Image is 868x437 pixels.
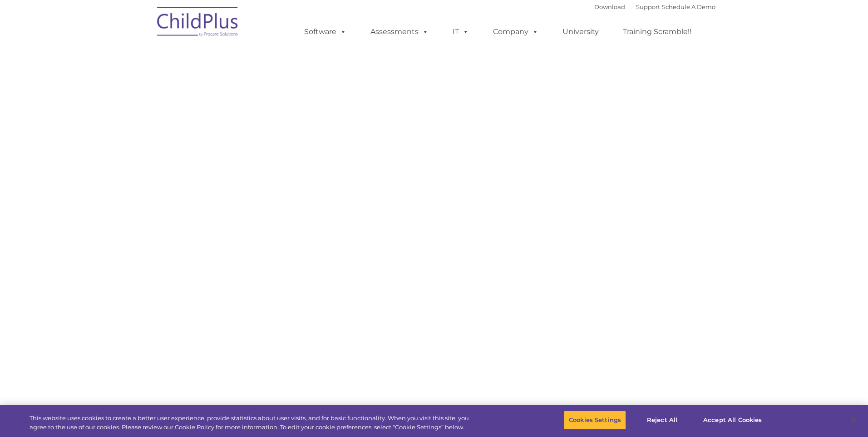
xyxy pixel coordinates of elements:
a: Schedule A Demo [662,3,715,10]
button: Accept All Cookies [698,411,767,430]
button: Reject All [634,411,690,430]
a: University [553,23,608,41]
img: ChildPlus by Procare Solutions [153,0,243,46]
a: Software [295,23,355,41]
div: This website uses cookies to create a better user experience, provide statistics about user visit... [30,414,478,432]
a: IT [444,23,478,41]
button: Close [843,410,863,430]
a: Support [636,3,660,10]
font: | [594,3,715,10]
button: Cookies Settings [564,411,626,430]
a: Assessments [361,23,438,41]
a: Training Scramble!! [614,23,700,41]
a: Download [594,3,625,10]
a: Company [484,23,547,41]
